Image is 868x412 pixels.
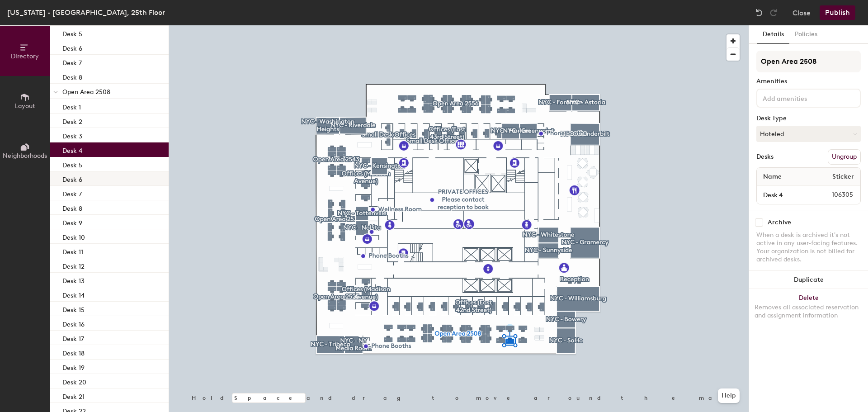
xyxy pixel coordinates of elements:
span: Directory [11,52,39,60]
input: Add amenities [761,92,842,103]
button: Close [793,5,811,20]
p: Desk 5 [62,159,82,169]
p: Desk 15 [62,303,85,314]
p: Desk 2 [62,115,82,126]
p: Desk 7 [62,188,82,198]
p: Desk 6 [62,173,82,184]
p: Desk 5 [62,28,82,38]
p: Desk 19 [62,361,85,372]
button: Hoteled [756,126,861,142]
button: Ungroup [828,149,861,165]
span: 106305 [810,190,859,200]
button: Duplicate [749,271,868,289]
p: Desk 11 [62,246,83,256]
p: Desk 8 [62,202,82,213]
p: Desk 16 [62,318,85,328]
div: Amenities [756,78,861,85]
button: Publish [820,5,855,20]
div: When a desk is archived it's not active in any user-facing features. Your organization is not bil... [756,231,861,264]
p: Desk 6 [62,42,82,52]
button: Help [718,388,740,403]
div: Desk Type [756,115,861,122]
span: Open Area 2508 [62,88,110,96]
p: Desk 10 [62,231,85,242]
p: Desk 12 [62,260,85,270]
button: Details [757,25,789,44]
img: Redo [769,8,778,17]
p: Desk 20 [62,376,86,386]
p: Desk 14 [62,289,85,299]
button: Policies [789,25,823,44]
p: Desk 9 [62,217,82,227]
p: Desk 17 [62,332,84,343]
span: Sticker [828,169,859,185]
input: Unnamed desk [759,189,810,201]
p: Desk 13 [62,275,85,285]
span: Layout [15,102,35,110]
p: Desk 1 [62,101,81,111]
span: Neighborhoods [3,152,47,160]
img: Undo [755,8,764,17]
p: Desk 7 [62,57,82,67]
div: Archive [768,219,791,226]
p: Desk 18 [62,347,85,357]
span: Name [759,169,786,185]
p: Desk 3 [62,130,82,140]
div: [US_STATE] - [GEOGRAPHIC_DATA], 25th Floor [7,7,165,18]
div: Removes all associated reservation and assignment information [755,303,863,320]
div: Desks [756,153,774,161]
p: Desk 21 [62,390,85,401]
p: Desk 8 [62,71,82,81]
button: DeleteRemoves all associated reservation and assignment information [749,289,868,329]
p: Desk 4 [62,144,82,155]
